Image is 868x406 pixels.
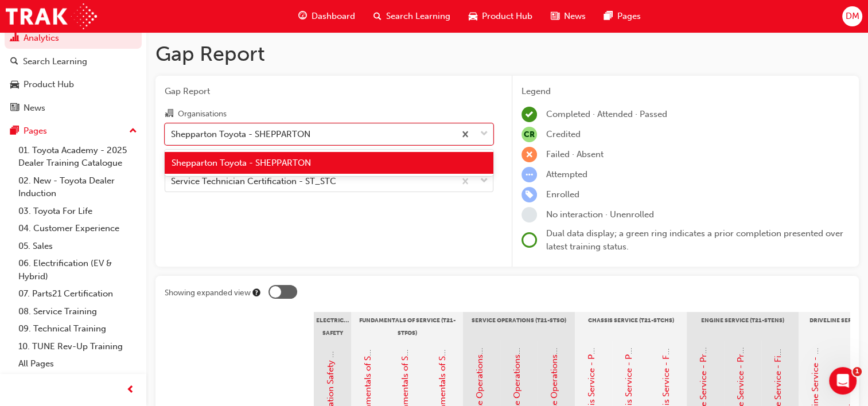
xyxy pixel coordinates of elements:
span: organisation-icon [165,109,173,119]
div: Engine Service (T21-STENS) [687,312,799,341]
span: search-icon [10,57,18,67]
a: guage-iconDashboard [289,5,364,28]
span: learningRecordVerb_COMPLETE-icon [521,107,537,122]
a: 01. Toyota Academy - 2025 Dealer Training Catalogue [14,142,142,172]
div: Fundamentals of Service (T21-STFOS) [351,312,463,341]
div: Showing expanded view [165,287,251,299]
div: Service Technician Certification - ST_STC [171,175,336,188]
div: Electrical Safety Certification [314,312,351,341]
span: Attempted [546,169,587,179]
button: Pages [5,120,142,142]
div: Search Learning [23,55,87,68]
span: Product Hub [482,10,532,23]
a: 08. Service Training [14,303,142,321]
h1: Gap Report [155,41,859,67]
a: news-iconNews [542,5,595,28]
span: car-icon [469,9,477,24]
a: 09. Technical Training [14,320,142,338]
a: search-iconSearch Learning [364,5,460,28]
span: Enrolled [546,189,579,200]
span: Completed · Attended · Passed [546,109,667,119]
div: Shepparton Toyota - SHEPPARTON [171,127,310,140]
span: up-icon [129,124,137,139]
span: Search Learning [386,10,450,23]
span: DM [845,10,859,23]
span: guage-icon [298,9,307,24]
div: Pages [24,124,47,138]
a: Search Learning [5,51,142,72]
span: null-icon [521,127,537,142]
span: learningRecordVerb_ATTEMPT-icon [521,167,537,182]
button: DM [842,6,862,26]
span: car-icon [10,80,19,90]
a: car-iconProduct Hub [460,5,542,28]
span: Shepparton Toyota - SHEPPARTON [172,158,311,168]
span: chart-icon [10,33,19,44]
span: Dual data display; a green ring indicates a prior completion presented over latest training status. [546,228,843,252]
a: 05. Sales [14,237,142,255]
span: news-icon [10,103,19,114]
span: down-icon [480,127,488,142]
div: Legend [521,85,850,98]
span: No interaction · Unenrolled [546,209,654,220]
span: learningRecordVerb_ENROLL-icon [521,187,537,202]
span: 1 [853,367,862,376]
iframe: Intercom live chat [829,367,857,395]
div: Service Operations (T21-STSO) [463,312,575,341]
div: Product Hub [24,78,74,91]
div: News [24,101,45,115]
span: pages-icon [10,126,19,136]
span: pages-icon [604,9,613,24]
span: prev-icon [126,383,135,397]
span: News [564,10,586,23]
a: 06. Electrification (EV & Hybrid) [14,255,142,285]
a: pages-iconPages [595,5,650,28]
a: All Pages [14,355,142,373]
a: News [5,97,142,119]
span: search-icon [373,9,382,24]
span: Failed · Absent [546,149,604,159]
a: Analytics [5,28,142,49]
span: down-icon [480,174,488,189]
a: 04. Customer Experience [14,220,142,237]
a: 10. TUNE Rev-Up Training [14,338,142,356]
a: 03. Toyota For Life [14,202,142,220]
span: Pages [617,10,641,23]
span: Credited [546,129,581,139]
img: Trak [6,3,97,29]
a: 02. New - Toyota Dealer Induction [14,172,142,202]
div: Chassis Service (T21-STCHS) [575,312,687,341]
span: news-icon [551,9,559,24]
div: Organisations [178,108,227,120]
span: Dashboard [312,10,355,23]
span: learningRecordVerb_NONE-icon [521,207,537,222]
div: Tooltip anchor [251,287,262,298]
a: 07. Parts21 Certification [14,285,142,303]
a: Product Hub [5,74,142,95]
span: learningRecordVerb_FAIL-icon [521,147,537,162]
span: Gap Report [165,85,493,98]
